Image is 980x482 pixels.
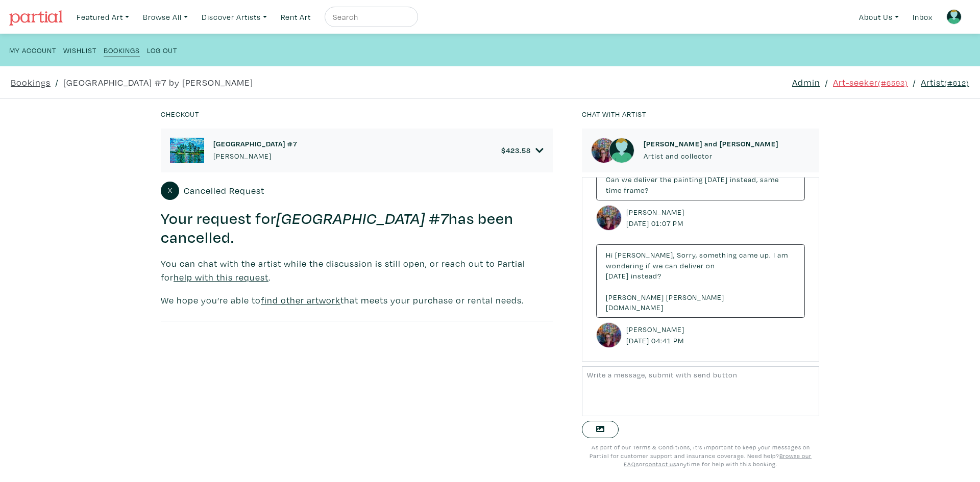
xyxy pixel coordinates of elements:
[506,145,531,155] span: 423.58
[680,261,704,270] span: deliver
[946,9,962,24] img: avatar.png
[104,43,140,57] a: Bookings
[596,322,622,348] img: phpThumb.php
[591,138,617,163] img: phpThumb.php
[792,75,820,89] a: Admin
[261,294,340,306] a: find other artwork
[631,271,661,281] span: instead?
[213,150,297,162] p: [PERSON_NAME]
[606,292,664,302] span: [PERSON_NAME]
[624,185,649,195] span: frame?
[626,207,687,229] small: [PERSON_NAME] [DATE] 01:07 PM
[665,261,678,270] span: can
[760,174,779,184] span: same
[72,7,134,28] a: Featured Art
[9,43,56,57] a: My Account
[644,139,778,148] h6: [PERSON_NAME] and [PERSON_NAME]
[9,45,56,55] small: My Account
[606,174,620,184] span: Can
[706,261,715,270] span: on
[104,45,140,55] small: Bookings
[161,109,199,119] small: Checkout
[63,45,96,55] small: Wishlist
[878,78,908,88] small: (#6593)
[63,75,253,89] a: [GEOGRAPHIC_DATA] #7 by [PERSON_NAME]
[606,185,622,195] span: time
[161,293,553,307] p: We hope you’re able to that meets your purchase or rental needs.
[606,261,644,270] span: wondering
[646,261,651,270] span: if
[63,43,96,57] a: Wishlist
[833,75,908,89] a: Art-seeker(#6593)
[276,209,449,227] em: [GEOGRAPHIC_DATA] #7
[606,250,613,260] span: Hi
[825,75,828,89] span: /
[147,45,177,55] small: Log Out
[773,250,775,260] span: I
[645,460,676,468] a: contact us
[55,75,59,89] span: /
[213,139,297,161] a: [GEOGRAPHIC_DATA] #7 [PERSON_NAME]
[705,174,728,184] span: [DATE]
[501,146,531,155] h6: $
[626,324,687,346] small: [PERSON_NAME] [DATE] 04:41 PM
[276,7,315,28] a: Rent Art
[913,75,916,89] span: /
[170,138,204,163] img: phpThumb.php
[677,250,697,260] span: Sorry,
[944,78,969,88] small: (#612)
[197,7,272,28] a: Discover Artists
[674,174,703,184] span: painting
[739,250,758,260] span: came
[760,250,771,260] span: up.
[609,138,634,163] img: avatar.png
[147,43,177,57] a: Log Out
[161,257,553,284] p: You can chat with the artist while the discussion is still open, or reach out to Partial for .
[161,209,553,248] h3: Your request for has been cancelled.
[660,174,672,184] span: the
[666,292,724,302] span: [PERSON_NAME]
[624,452,812,468] a: Browse our FAQs
[184,184,264,197] span: Cancelled Request
[174,271,268,283] a: help with this request
[921,75,969,89] a: Artist(#612)
[590,443,812,468] small: As part of our Terms & Conditions, it's important to keep your messages on Partial for customer s...
[332,11,408,23] input: Search
[634,174,658,184] span: deliver
[168,187,173,194] small: X
[622,174,632,184] span: we
[501,146,544,155] a: $423.58
[777,250,788,260] span: am
[644,150,778,162] p: Artist and collector
[213,139,297,148] h6: [GEOGRAPHIC_DATA] #7
[606,271,629,281] span: [DATE]
[582,109,646,119] small: Chat with artist
[730,174,758,184] span: instead,
[908,7,937,28] a: Inbox
[615,250,675,260] span: [PERSON_NAME],
[699,250,737,260] span: something
[653,261,663,270] span: we
[606,302,664,312] span: [DOMAIN_NAME]
[138,7,192,28] a: Browse All
[596,205,622,231] img: phpThumb.php
[854,7,903,28] a: About Us
[11,75,51,89] a: Bookings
